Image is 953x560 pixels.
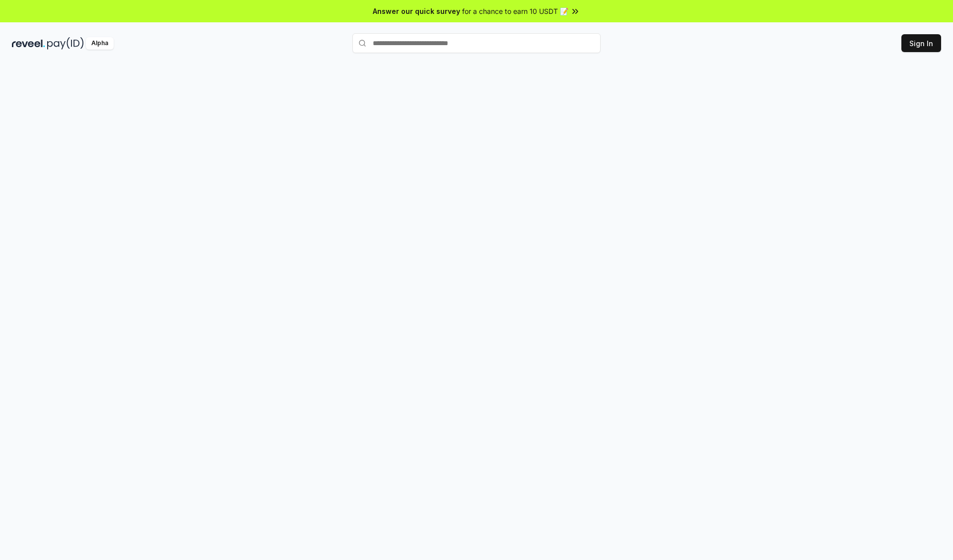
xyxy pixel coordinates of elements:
div: Alpha [86,37,114,50]
span: for a chance to earn 10 USDT 📝 [462,6,568,16]
img: pay_id [47,37,84,50]
button: Sign In [901,34,941,52]
span: Answer our quick survey [373,6,460,16]
img: reveel_dark [12,37,45,50]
